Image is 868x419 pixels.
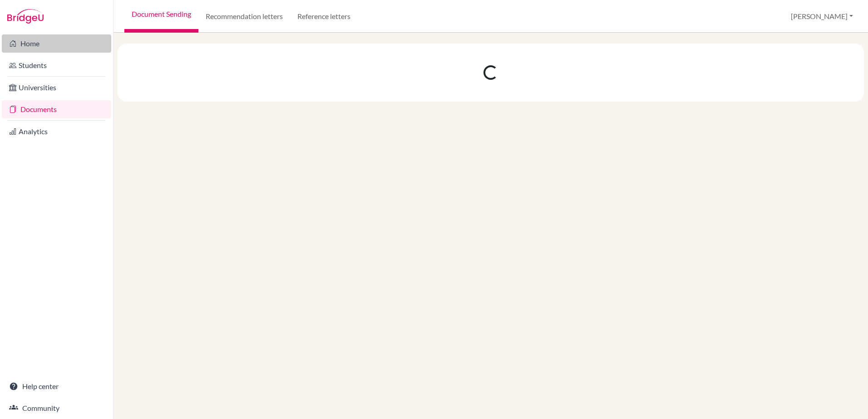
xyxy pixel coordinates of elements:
[7,9,44,24] img: Bridge-U
[2,399,111,417] a: Community
[787,8,857,25] button: [PERSON_NAME]
[2,122,111,141] a: Analytics
[2,78,111,97] a: Universities
[2,377,111,395] a: Help center
[2,56,111,74] a: Students
[2,100,111,118] a: Documents
[2,34,111,53] a: Home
